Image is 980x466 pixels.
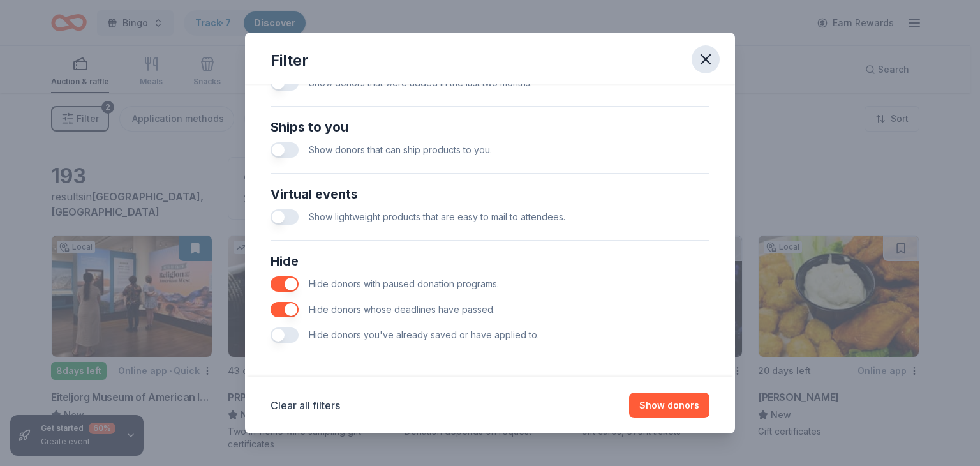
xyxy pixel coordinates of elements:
[271,184,709,204] div: Virtual events
[309,329,539,340] span: Hide donors you've already saved or have applied to.
[271,398,340,413] button: Clear all filters
[271,50,308,71] div: Filter
[309,304,495,315] span: Hide donors whose deadlines have passed.
[271,251,709,271] div: Hide
[309,144,492,155] span: Show donors that can ship products to you.
[309,211,565,222] span: Show lightweight products that are easy to mail to attendees.
[309,278,499,289] span: Hide donors with paused donation programs.
[271,117,709,137] div: Ships to you
[629,393,709,418] button: Show donors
